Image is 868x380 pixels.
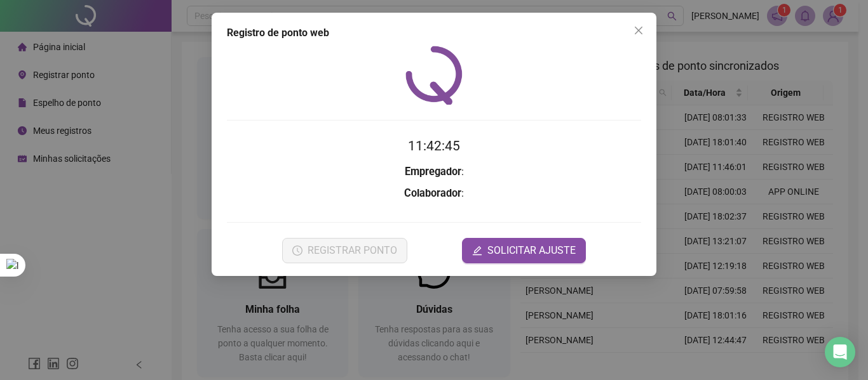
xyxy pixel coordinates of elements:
time: 11:42:45 [408,138,460,154]
button: REGISTRAR PONTO [282,238,407,263]
button: Close [628,20,649,41]
div: Registro de ponto web [227,25,641,41]
h3: : [227,185,641,202]
h3: : [227,164,641,180]
img: QRPoint [405,46,463,105]
button: editSOLICITAR AJUSTE [462,238,586,263]
span: SOLICITAR AJUSTE [487,243,576,258]
span: edit [472,246,482,256]
span: close [634,25,644,36]
strong: Colaborador [404,187,461,199]
div: Open Intercom Messenger [825,337,855,367]
strong: Empregador [405,166,461,178]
